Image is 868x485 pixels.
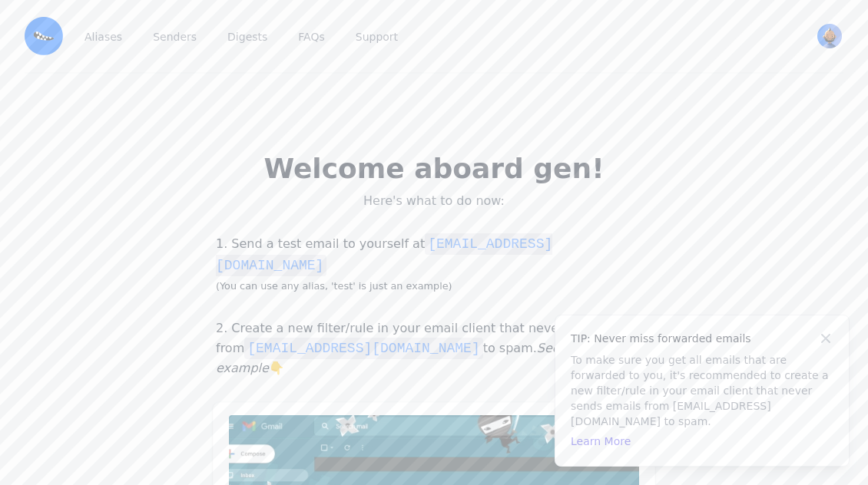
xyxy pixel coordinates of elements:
code: [EMAIL_ADDRESS][DOMAIN_NAME] [216,233,552,276]
img: gen's Avatar [817,24,842,48]
small: (You can use any alias, 'test' is just an example) [216,280,452,292]
h2: Welcome aboard gen! [262,153,606,184]
p: 1. Send a test email to yourself at [213,233,655,295]
p: 2. Create a new filter/rule in your email client that never sends emails from to spam. 👇 [213,319,655,378]
a: Learn More [571,435,631,447]
img: Email Monster [25,17,63,55]
h4: TIP: Never miss forwarded emails [571,331,833,346]
p: To make sure you get all emails that are forwarded to you, it's recommended to create a new filte... [571,352,833,429]
code: [EMAIL_ADDRESS][DOMAIN_NAME] [244,338,482,359]
p: Here's what to do now: [262,193,606,209]
button: User menu [816,22,843,50]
